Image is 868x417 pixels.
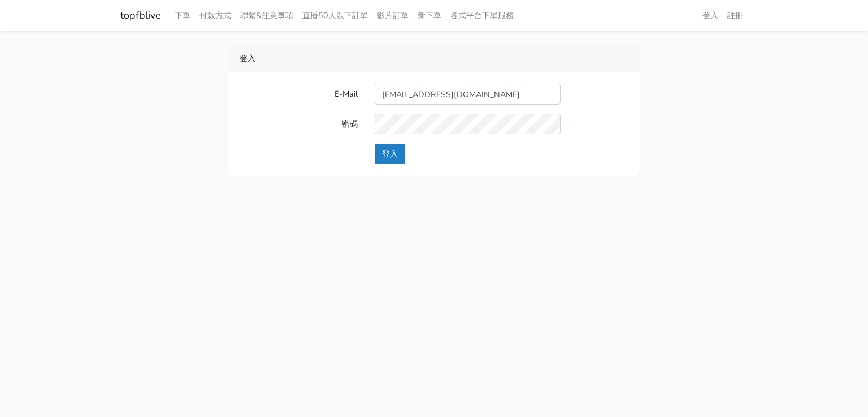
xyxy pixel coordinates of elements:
a: 聯繫&注意事項 [236,5,298,27]
a: 付款方式 [195,5,236,27]
label: E-Mail [231,84,366,105]
label: 密碼 [231,114,366,134]
a: 登入 [698,5,723,27]
button: 登入 [375,144,405,164]
a: 註冊 [723,5,748,27]
a: 直播50人以下訂單 [298,5,372,27]
a: topfblive [120,5,161,27]
div: 登入 [228,45,640,72]
a: 下單 [170,5,195,27]
a: 各式平台下單服務 [446,5,518,27]
a: 影片訂單 [372,5,413,27]
a: 新下單 [413,5,446,27]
